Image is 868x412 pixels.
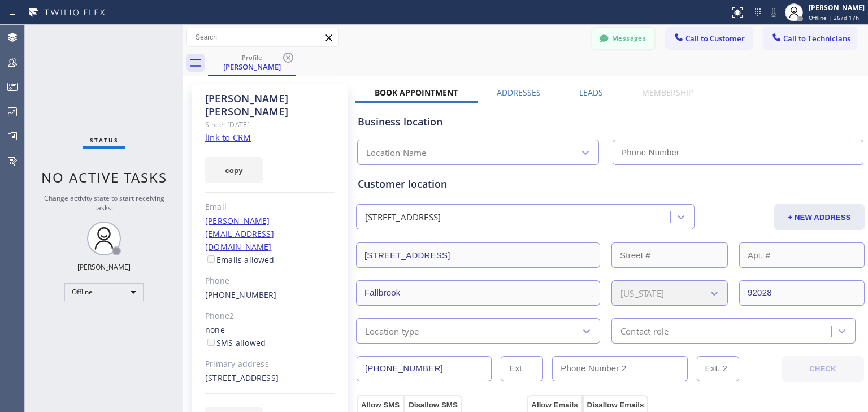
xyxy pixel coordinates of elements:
[205,132,251,143] a: link to CRM
[739,242,865,268] input: Apt. #
[356,280,600,306] input: City
[611,242,728,268] input: Street #
[205,337,266,348] label: SMS allowed
[809,14,859,21] span: Offline | 267d 17h
[766,5,782,20] button: Mute
[365,324,419,337] div: Location type
[205,118,335,131] div: Since: [DATE]
[205,324,335,350] div: none
[209,53,294,62] div: Profile
[782,356,864,382] button: CHECK
[356,242,600,268] input: Address
[207,339,215,346] input: SMS allowed
[642,87,693,98] label: Membership
[205,358,335,371] div: Primary address
[685,33,745,44] span: Call to Customer
[666,28,752,49] button: Call to Customer
[205,254,275,265] label: Emails allowed
[44,193,164,212] span: Change activity state to start receiving tasks.
[205,201,335,214] div: Email
[205,372,335,385] div: [STREET_ADDRESS]
[697,356,739,381] input: Ext. 2
[783,33,850,44] span: Call to Technicians
[579,87,603,98] label: Leads
[209,62,294,72] div: [PERSON_NAME]
[375,87,458,98] label: Book Appointment
[592,28,654,49] button: Messages
[774,204,865,230] button: + NEW ADDRESS
[809,3,865,12] div: [PERSON_NAME]
[205,275,335,288] div: Phone
[64,283,144,301] div: Offline
[613,140,863,165] input: Phone Number
[90,136,119,144] span: Status
[358,176,863,192] div: Customer location
[205,92,335,118] div: [PERSON_NAME] [PERSON_NAME]
[620,324,669,337] div: Contact role
[205,215,274,252] a: [PERSON_NAME][EMAIL_ADDRESS][DOMAIN_NAME]
[365,211,441,224] div: [STREET_ADDRESS]
[501,356,543,381] input: Ext.
[41,168,167,187] span: No active tasks
[497,87,541,98] label: Addresses
[205,157,263,183] button: copy
[366,146,427,159] div: Location Name
[763,28,857,49] button: Call to Technicians
[358,114,863,129] div: Business location
[187,28,338,46] input: Search
[205,289,277,300] a: [PHONE_NUMBER]
[207,255,215,263] input: Emails allowed
[552,356,687,381] input: Phone Number 2
[77,262,131,272] div: [PERSON_NAME]
[357,356,492,381] input: Phone Number
[205,310,335,323] div: Phone2
[739,280,865,306] input: ZIP
[209,50,294,75] div: David Porges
